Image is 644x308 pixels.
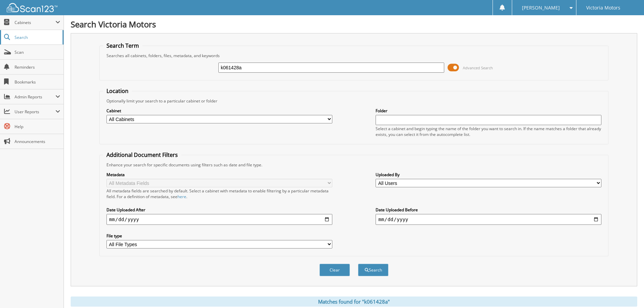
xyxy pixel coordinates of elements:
input: start [106,214,332,225]
span: Victoria Motors [586,6,620,10]
button: Search [358,264,388,276]
span: Advanced Search [463,65,493,70]
input: end [376,214,601,225]
legend: Additional Document Filters [103,151,181,159]
label: Folder [376,108,601,114]
label: Uploaded By [376,172,601,177]
span: Bookmarks [15,79,60,85]
div: Matches found for "k061428a" [71,297,637,307]
label: Date Uploaded Before [376,207,601,213]
label: Date Uploaded After [106,207,332,213]
div: All metadata fields are searched by default. Select a cabinet with metadata to enable filtering b... [106,188,332,199]
span: Scan [15,49,60,55]
h1: Search Victoria Motors [71,19,637,30]
span: Announcements [15,139,60,144]
span: Admin Reports [15,94,55,100]
div: Optionally limit your search to a particular cabinet or folder [103,98,605,104]
span: Search [15,34,59,40]
span: Reminders [15,64,60,70]
div: Select a cabinet and begin typing the name of the folder you want to search in. If the name match... [376,126,601,137]
a: here [177,194,186,199]
legend: Search Term [103,42,142,49]
label: Cabinet [106,108,332,114]
div: Enhance your search for specific documents using filters such as date and file type. [103,162,605,168]
label: File type [106,233,332,239]
legend: Location [103,87,132,95]
div: Searches all cabinets, folders, files, metadata, and keywords [103,53,605,58]
iframe: Chat Widget [610,276,644,308]
label: Metadata [106,172,332,177]
span: [PERSON_NAME] [522,6,560,10]
span: Help [15,124,60,129]
button: Clear [319,264,350,276]
span: User Reports [15,109,55,115]
img: scan123-logo-white.svg [7,3,57,12]
span: Cabinets [15,20,55,25]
